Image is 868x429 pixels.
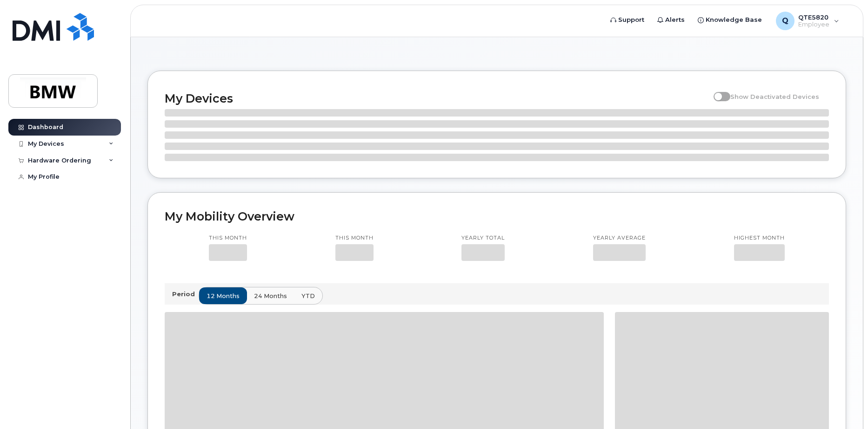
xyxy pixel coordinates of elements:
[172,290,199,299] p: Period
[254,292,287,300] span: 24 months
[335,234,374,242] p: This month
[593,234,646,242] p: Yearly average
[714,88,721,95] input: Show Deactivated Devices
[165,209,829,223] h2: My Mobility Overview
[734,234,785,242] p: Highest month
[461,234,505,242] p: Yearly total
[730,93,819,100] span: Show Deactivated Devices
[209,234,247,242] p: This month
[165,91,709,105] h2: My Devices
[301,292,315,300] span: YTD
